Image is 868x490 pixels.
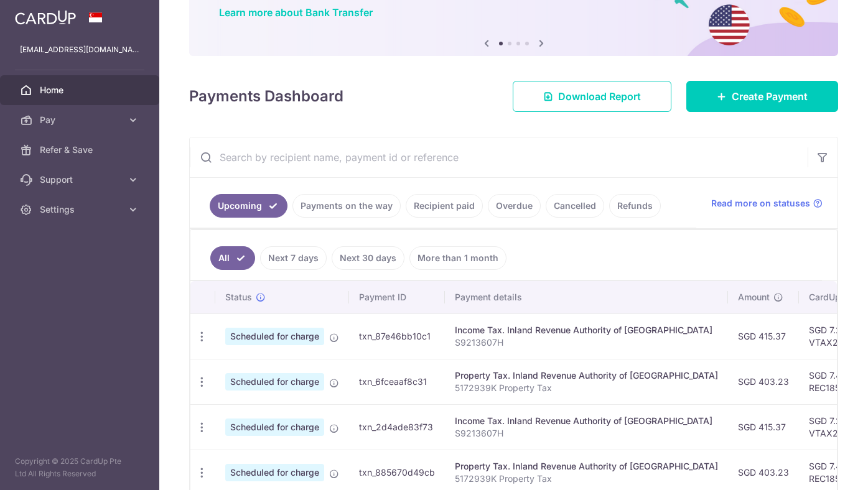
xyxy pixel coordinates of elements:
[455,382,718,394] p: 5172939K Property Tax
[455,473,718,485] p: 5172939K Property Tax
[728,313,799,359] td: SGD 415.37
[29,9,54,20] span: Help
[225,373,324,391] span: Scheduled for charge
[558,89,641,104] span: Download Report
[809,291,856,303] span: CardUp fee
[445,281,728,313] th: Payment details
[546,194,604,218] a: Cancelled
[732,89,808,104] span: Create Payment
[40,144,122,156] span: Refer & Save
[686,81,838,112] a: Create Payment
[455,460,718,473] div: Property Tax. Inland Revenue Authority of [GEOGRAPHIC_DATA]
[455,336,718,349] p: S9213607H
[738,291,770,303] span: Amount
[190,137,808,177] input: Search by recipient name, payment id or reference
[40,173,122,186] span: Support
[225,328,324,345] span: Scheduled for charge
[728,404,799,450] td: SGD 415.37
[488,194,541,218] a: Overdue
[292,194,401,218] a: Payments on the way
[455,369,718,382] div: Property Tax. Inland Revenue Authority of [GEOGRAPHIC_DATA]
[711,197,810,210] span: Read more on statuses
[225,464,324,481] span: Scheduled for charge
[260,246,327,270] a: Next 7 days
[513,81,671,112] a: Download Report
[40,114,122,126] span: Pay
[210,246,255,270] a: All
[210,194,287,218] a: Upcoming
[711,197,823,210] a: Read more on statuses
[406,194,483,218] a: Recipient paid
[728,359,799,404] td: SGD 403.23
[409,246,506,270] a: More than 1 month
[349,359,445,404] td: txn_6fceaaf8c31
[609,194,661,218] a: Refunds
[20,44,139,56] p: [EMAIL_ADDRESS][DOMAIN_NAME]
[15,10,76,25] img: CardUp
[349,281,445,313] th: Payment ID
[332,246,404,270] a: Next 30 days
[225,418,324,436] span: Scheduled for charge
[455,427,718,440] p: S9213607H
[349,404,445,450] td: txn_2d4ade83f73
[349,313,445,359] td: txn_87e46bb10c1
[40,84,122,96] span: Home
[219,6,373,19] a: Learn more about Bank Transfer
[225,291,252,303] span: Status
[455,324,718,336] div: Income Tax. Inland Revenue Authority of [GEOGRAPHIC_DATA]
[189,85,343,108] h4: Payments Dashboard
[455,415,718,427] div: Income Tax. Inland Revenue Authority of [GEOGRAPHIC_DATA]
[40,203,122,216] span: Settings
